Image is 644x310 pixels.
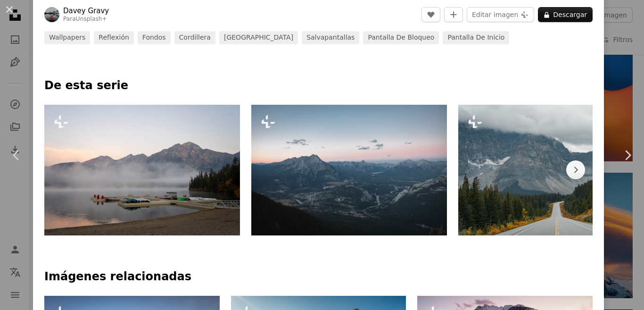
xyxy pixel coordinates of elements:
[421,7,440,22] button: Me gusta
[219,31,298,44] a: [GEOGRAPHIC_DATA]
[467,7,534,22] button: Editar imagen
[174,31,215,44] a: cordillera
[44,105,240,235] img: un cuerpo de agua rodeado de montañas y un muelle
[363,31,439,44] a: Pantalla de bloqueo
[44,31,90,44] a: Wallpapers
[94,31,134,44] a: reflexión
[44,7,59,22] img: Ve al perfil de Davey Gravy
[138,31,171,44] a: Fondos
[251,105,447,235] img: Una vista de las montañas desde un punto de vista alto
[63,6,109,16] a: Davey Gravy
[251,166,447,174] a: Una vista de las montañas desde un punto de vista alto
[443,31,509,44] a: Pantalla de inicio
[63,16,109,23] div: Para
[538,7,593,22] button: Descargar
[44,269,593,285] h4: Imágenes relacionadas
[566,160,585,179] button: desplazar lista a la derecha
[44,166,240,174] a: un cuerpo de agua rodeado de montañas y un muelle
[44,78,593,93] p: De esta serie
[76,16,107,22] a: Unsplash+
[302,31,359,44] a: salvapantallas
[611,110,644,201] a: Siguiente
[444,7,463,22] button: Añade a la colección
